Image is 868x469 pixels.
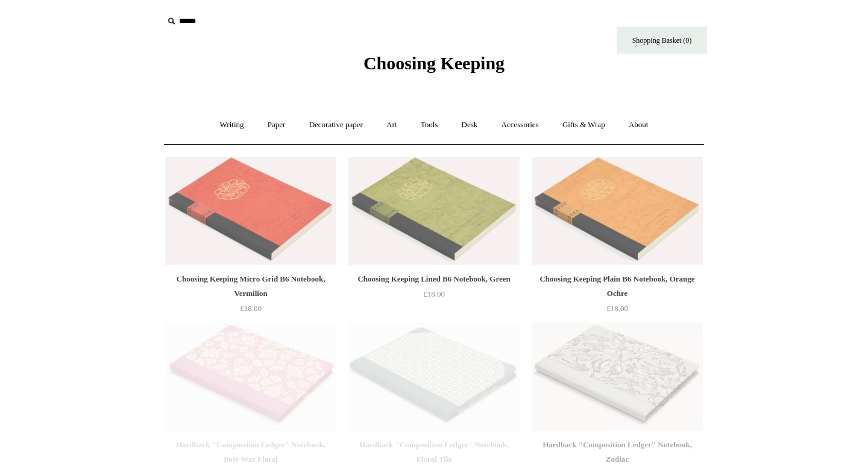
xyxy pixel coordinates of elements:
a: Choosing Keeping Plain B6 Notebook, Orange Ochre £18.00 [532,272,703,321]
img: Hardback "Composition Ledger" Notebook, Floral Tile [348,323,520,431]
img: Choosing Keeping Plain B6 Notebook, Orange Ochre [532,157,703,265]
div: Hardback "Composition Ledger" Notebook, Post-War Floral [168,438,333,467]
div: Hardback "Composition Ledger" Notebook, Floral Tile [351,438,517,467]
span: £18.00 [240,304,262,313]
a: Shopping Basket (0) [617,27,707,54]
a: Art [376,109,407,141]
a: Choosing Keeping Lined B6 Notebook, Green Choosing Keeping Lined B6 Notebook, Green [348,157,520,265]
img: Choosing Keeping Micro Grid B6 Notebook, Vermilion [165,157,336,265]
a: Hardback "Composition Ledger" Notebook, Zodiac Hardback "Composition Ledger" Notebook, Zodiac [532,323,703,431]
span: Choosing Keeping [363,53,505,73]
a: Decorative paper [298,109,374,141]
span: £18.00 [423,289,445,298]
a: Hardback "Composition Ledger" Notebook, Post-War Floral Hardback "Composition Ledger" Notebook, P... [165,323,336,431]
a: About [618,109,659,141]
a: Accessories [491,109,550,141]
a: Choosing Keeping Lined B6 Notebook, Green £18.00 [348,272,520,321]
a: Choosing Keeping Micro Grid B6 Notebook, Vermilion Choosing Keeping Micro Grid B6 Notebook, Vermi... [165,157,336,265]
a: Choosing Keeping Micro Grid B6 Notebook, Vermilion £18.00 [165,272,336,321]
div: Hardback "Composition Ledger" Notebook, Zodiac [535,438,700,467]
a: Choosing Keeping Plain B6 Notebook, Orange Ochre Choosing Keeping Plain B6 Notebook, Orange Ochre [532,157,703,265]
img: Hardback "Composition Ledger" Notebook, Zodiac [532,323,703,431]
div: Choosing Keeping Plain B6 Notebook, Orange Ochre [535,272,700,301]
a: Desk [451,109,489,141]
a: Tools [410,109,449,141]
a: Paper [257,109,297,141]
span: £18.00 [606,304,628,313]
img: Choosing Keeping Lined B6 Notebook, Green [348,157,520,265]
div: Choosing Keeping Lined B6 Notebook, Green [351,272,517,286]
div: Choosing Keeping Micro Grid B6 Notebook, Vermilion [168,272,333,301]
a: Hardback "Composition Ledger" Notebook, Floral Tile Hardback "Composition Ledger" Notebook, Flora... [348,323,520,431]
a: Writing [209,109,255,141]
a: Choosing Keeping [363,63,505,71]
a: Gifts & Wrap [552,109,616,141]
img: Hardback "Composition Ledger" Notebook, Post-War Floral [165,323,336,431]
